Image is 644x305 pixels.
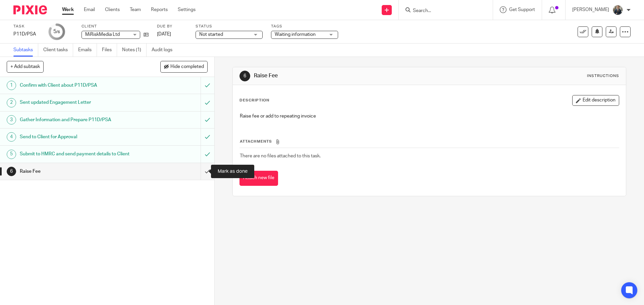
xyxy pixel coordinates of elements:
[572,95,619,106] button: Edit description
[240,140,272,143] span: Attachments
[199,32,223,37] span: Not started
[85,32,120,37] span: MiRiskMedia Ltd
[7,132,16,142] div: 4
[239,98,269,103] p: Description
[157,32,171,36] span: [DATE]
[7,150,16,159] div: 5
[13,5,47,14] img: Pixie
[240,154,321,158] span: There are no files attached to this task.
[157,24,187,29] label: Due by
[13,24,40,29] label: Task
[122,44,147,57] a: Notes (1)
[62,6,74,13] a: Work
[20,80,136,90] h1: Confirm with Client about P11D/PSA
[7,61,44,72] button: + Add subtask
[82,24,149,29] label: Client
[412,8,473,14] input: Search
[612,5,623,15] img: Headshot.jpg
[20,132,136,142] h1: Send to Client for Approval
[20,115,136,125] h1: Gather Information and Prepare P11D/PSA
[509,7,535,12] span: Get Support
[84,6,95,13] a: Email
[78,44,97,57] a: Emails
[151,6,168,13] a: Reports
[160,61,208,72] button: Hide completed
[254,72,444,79] h1: Raise Fee
[271,24,338,29] label: Tags
[7,98,16,107] div: 2
[56,30,60,34] small: /6
[7,81,16,90] div: 1
[20,166,136,176] h1: Raise Fee
[196,24,263,29] label: Status
[130,6,141,13] a: Team
[240,113,619,120] p: Raise fee or add to repeating invoice
[20,149,136,159] h1: Submit to HMRC and send payment details to Client
[43,44,73,57] a: Client tasks
[152,44,177,57] a: Audit logs
[239,71,250,81] div: 6
[275,32,316,37] span: Waiting information
[587,73,619,79] div: Instructions
[572,6,609,13] p: [PERSON_NAME]
[13,44,38,57] a: Subtasks
[170,64,204,70] span: Hide completed
[105,6,120,13] a: Clients
[13,31,40,37] div: P11D/PSA
[20,97,136,107] h1: Sent updated Engagement Letter
[7,167,16,176] div: 6
[7,115,16,125] div: 3
[178,6,196,13] a: Settings
[102,44,117,57] a: Files
[53,28,60,35] div: 5
[239,171,278,186] button: Attach new file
